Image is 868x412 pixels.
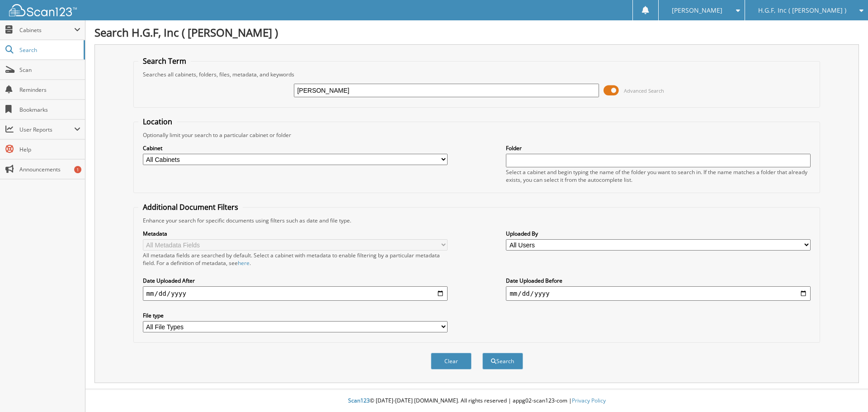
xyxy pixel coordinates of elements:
[143,251,448,267] div: All metadata fields are searched by default. Select a cabinet with metadata to enable filtering b...
[19,106,80,114] span: Bookmarks
[758,8,846,13] span: H.G.F, Inc ( [PERSON_NAME] )
[19,46,79,54] span: Search
[138,56,191,66] legend: Search Term
[672,8,722,13] span: [PERSON_NAME]
[138,117,177,127] legend: Location
[138,202,243,212] legend: Additional Document Filters
[74,166,81,173] div: 1
[506,286,811,301] input: end
[506,230,811,237] label: Uploaded By
[94,25,859,40] h1: Search H.G.F, Inc ( [PERSON_NAME] )
[19,86,80,94] span: Reminders
[143,286,448,301] input: start
[572,397,606,404] a: Privacy Policy
[138,71,816,78] div: Searches all cabinets, folders, files, metadata, and keywords
[19,66,80,74] span: Scan
[238,259,250,267] a: here
[138,131,816,139] div: Optionally limit your search to a particular cabinet or folder
[624,87,664,94] span: Advanced Search
[143,144,448,152] label: Cabinet
[431,353,472,369] button: Clear
[143,277,448,284] label: Date Uploaded After
[19,26,74,34] span: Cabinets
[85,390,868,412] div: © [DATE]-[DATE] [DOMAIN_NAME]. All rights reserved | appg02-scan123-com |
[9,4,77,16] img: scan123-logo-white.svg
[506,168,811,184] div: Select a cabinet and begin typing the name of the folder you want to search in. If the name match...
[482,353,523,369] button: Search
[138,217,816,224] div: Enhance your search for specific documents using filters such as date and file type.
[348,397,370,404] span: Scan123
[143,312,448,319] label: File type
[19,166,80,173] span: Announcements
[19,126,74,133] span: User Reports
[506,277,811,284] label: Date Uploaded Before
[19,146,80,153] span: Help
[506,144,811,152] label: Folder
[143,230,448,237] label: Metadata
